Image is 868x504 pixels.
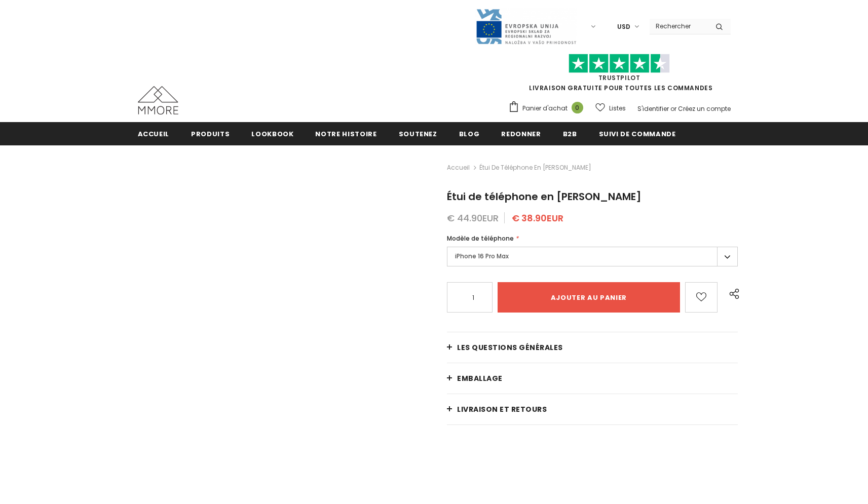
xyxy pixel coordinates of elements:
span: Panier d'achat [522,103,568,113]
span: Accueil [138,129,170,139]
img: Faites confiance aux étoiles pilotes [569,54,670,73]
img: Javni Razpis [475,8,577,45]
img: Cas MMORE [138,86,178,114]
span: LIVRAISON GRATUITE POUR TOUTES LES COMMANDES [508,58,731,92]
span: Étui de téléphone en [PERSON_NAME] [447,189,641,204]
span: € 44.90EUR [447,212,499,224]
span: Lookbook [251,129,293,139]
span: soutenez [399,129,437,139]
a: Accueil [138,122,170,145]
span: € 38.90EUR [512,212,563,224]
input: Search Site [650,19,708,33]
a: B2B [563,122,577,145]
a: Créez un compte [678,104,731,113]
span: Les questions générales [457,342,563,353]
span: Étui de téléphone en [PERSON_NAME] [479,162,591,174]
a: Javni Razpis [475,22,577,30]
a: Suivi de commande [599,122,676,145]
a: Accueil [447,162,470,174]
span: Livraison et retours [457,404,547,414]
span: Listes [609,103,626,113]
input: Ajouter au panier [498,282,680,313]
span: USD [617,22,630,32]
a: S'identifier [637,104,669,113]
a: Livraison et retours [447,394,738,424]
span: B2B [563,129,577,139]
span: 0 [572,102,583,113]
a: TrustPilot [598,73,640,82]
a: Blog [459,122,480,145]
span: Redonner [501,129,541,139]
span: or [670,104,676,113]
a: Lookbook [251,122,293,145]
label: iPhone 16 Pro Max [447,247,738,266]
span: Notre histoire [315,129,376,139]
a: Produits [191,122,230,145]
a: Les questions générales [447,332,738,363]
a: EMBALLAGE [447,363,738,394]
span: Modèle de téléphone [447,234,514,243]
a: Panier d'achat 0 [508,101,588,116]
a: Notre histoire [315,122,376,145]
a: soutenez [399,122,437,145]
a: Redonner [501,122,541,145]
span: EMBALLAGE [457,373,503,383]
a: Listes [595,99,626,117]
span: Produits [191,129,230,139]
span: Suivi de commande [599,129,676,139]
span: Blog [459,129,480,139]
